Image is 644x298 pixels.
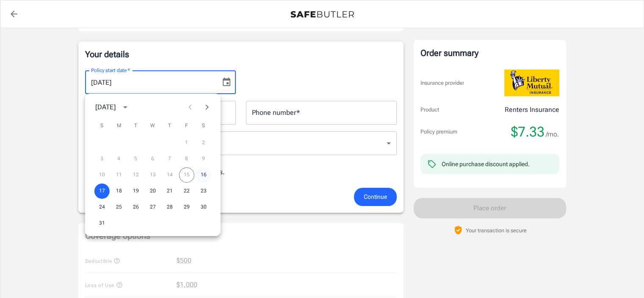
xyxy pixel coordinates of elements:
[442,160,530,168] div: Online purchase discount applied.
[420,128,457,136] p: Policy premium
[111,117,127,134] span: Monday
[354,188,397,206] button: Continue
[420,79,464,87] p: Insurance provider
[128,200,144,215] button: 26
[162,117,177,134] span: Thursday
[420,106,439,114] p: Product
[546,128,559,140] span: /mo.
[94,216,110,231] button: 31
[111,200,127,215] button: 25
[145,117,160,134] span: Wednesday
[85,70,215,94] input: MM/DD/YYYY
[199,99,216,116] button: Next month
[128,184,144,199] button: 19
[162,200,177,215] button: 28
[118,100,133,114] button: calendar view is open, switch to year view
[466,226,527,234] p: Your transaction is secure
[145,200,160,215] button: 27
[218,74,235,91] button: Choose date, selected date is Aug 17, 2025
[111,184,127,199] button: 18
[196,167,211,183] button: 16
[162,184,177,199] button: 21
[94,117,110,134] span: Sunday
[290,11,354,18] img: Back to quotes
[196,117,211,134] span: Saturday
[196,184,211,199] button: 23
[6,6,22,22] a: back to quotes
[505,105,559,115] p: Renters Insurance
[128,117,144,134] span: Tuesday
[511,123,544,140] span: $7.33
[420,47,559,59] div: Order summary
[196,200,211,215] button: 30
[246,101,397,125] input: Enter number
[145,184,160,199] button: 20
[94,184,110,199] button: 17
[85,48,397,60] p: Your details
[94,200,110,215] button: 24
[504,70,559,96] img: Liberty Mutual
[91,67,130,74] label: Policy start date
[364,192,387,202] span: Continue
[179,117,194,134] span: Friday
[179,200,194,215] button: 29
[95,102,116,112] div: [DATE]
[179,184,194,199] button: 22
